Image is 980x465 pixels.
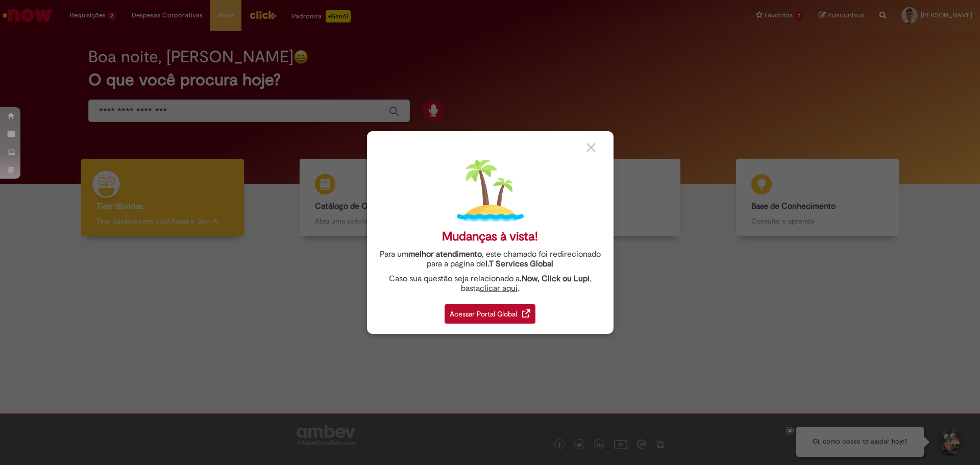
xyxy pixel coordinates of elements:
a: I.T Services Global [485,253,553,269]
div: Caso sua questão seja relacionado a , basta . [375,274,606,293]
a: clicar aqui [480,278,518,293]
div: Mudanças à vista! [442,229,538,244]
img: island.png [457,157,524,224]
img: redirect_link.png [522,309,530,317]
img: close_button_grey.png [586,143,596,152]
a: Acessar Portal Global [445,299,535,324]
div: Acessar Portal Global [445,304,535,324]
strong: melhor atendimento [408,249,482,259]
strong: .Now, Click ou Lupi [520,274,590,284]
div: Para um , este chamado foi redirecionado para a página de [375,250,606,269]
